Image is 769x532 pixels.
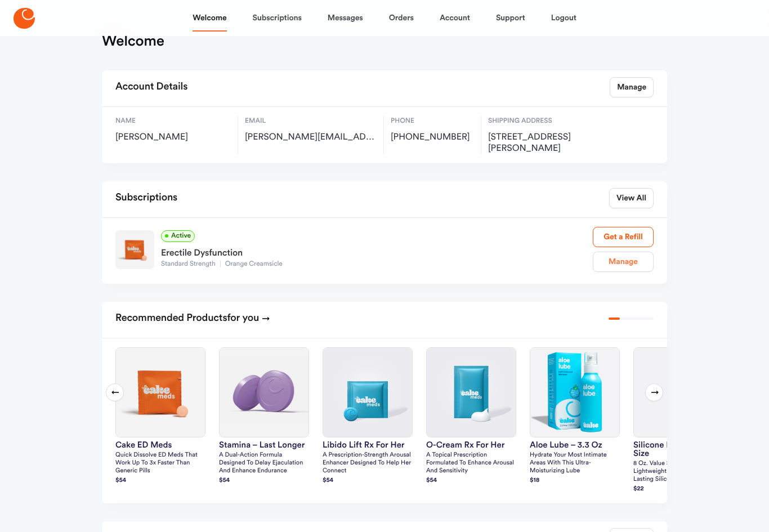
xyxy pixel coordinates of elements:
[219,451,309,475] p: A dual-action formula designed to delay ejaculation and enhance endurance
[323,477,333,484] strong: $ 54
[219,347,309,486] a: Stamina – Last LongerStamina – Last LongerA dual-action formula designed to delay ejaculation and...
[426,441,516,449] h3: O-Cream Rx for Her
[633,486,644,492] strong: $ 22
[115,347,205,486] a: Cake ED MedsCake ED MedsQuick dissolve ED Meds that work up to 3x faster than generic pills$54
[115,77,187,97] h2: Account Details
[610,77,654,97] a: Manage
[427,348,516,437] img: O-Cream Rx for Her
[530,441,620,449] h3: Aloe Lube – 3.3 oz
[389,5,414,32] a: Orders
[245,132,377,143] span: justin.austermann@gmail.com
[161,242,593,260] div: Erectile Dysfunction
[328,5,363,32] a: Messages
[323,348,412,437] img: Libido Lift Rx For Her
[115,116,231,126] span: Name
[609,188,654,208] a: View All
[633,441,723,458] h3: silicone lube – value size
[161,261,220,267] span: Standard Strength
[593,252,654,272] a: Manage
[219,441,309,449] h3: Stamina – Last Longer
[426,477,437,484] strong: $ 54
[102,32,164,50] h1: Welcome
[115,132,231,143] span: [PERSON_NAME]
[633,347,723,494] a: silicone lube – value sizesilicone lube – value size8 oz. Value size ultra lightweight, extremely...
[245,116,377,126] span: Email
[115,230,154,269] img: Standard Strength
[530,451,620,475] p: Hydrate your most intimate areas with this ultra-moisturizing lube
[161,230,195,242] span: Active
[530,347,620,486] a: Aloe Lube – 3.3 ozAloe Lube – 3.3 ozHydrate your most intimate areas with this ultra-moisturizing...
[220,348,309,437] img: Stamina – Last Longer
[633,460,723,484] p: 8 oz. Value size ultra lightweight, extremely long-lasting silicone formula
[115,188,177,208] h2: Subscriptions
[115,441,205,449] h3: Cake ED Meds
[391,132,474,143] span: [PHONE_NUMBER]
[426,451,516,475] p: A topical prescription formulated to enhance arousal and sensitivity
[193,5,226,32] a: Welcome
[219,477,230,484] strong: $ 54
[227,313,260,323] span: for you
[426,347,516,486] a: O-Cream Rx for HerO-Cream Rx for HerA topical prescription formulated to enhance arousal and sens...
[115,309,270,329] h2: Recommended Products
[161,242,593,269] a: Erectile DysfunctionStandard StrengthOrange Creamsicle
[440,5,470,32] a: Account
[496,5,525,32] a: Support
[323,441,413,449] h3: Libido Lift Rx For Her
[488,116,609,126] span: Shipping Address
[115,451,205,475] p: Quick dissolve ED Meds that work up to 3x faster than generic pills
[115,477,126,484] strong: $ 54
[488,132,609,154] span: 908 Morrison Ave., Saint Louis, US, 63104
[323,451,413,475] p: A prescription-strength arousal enhancer designed to help her connect
[323,347,413,486] a: Libido Lift Rx For HerLibido Lift Rx For HerA prescription-strength arousal enhancer designed to ...
[116,348,205,437] img: Cake ED Meds
[253,5,302,32] a: Subscriptions
[391,116,474,126] span: Phone
[593,227,654,247] a: Get a Refill
[530,477,539,484] strong: $ 18
[530,348,619,437] img: Aloe Lube – 3.3 oz
[220,261,287,267] span: Orange Creamsicle
[634,348,723,437] img: silicone lube – value size
[551,5,576,32] a: Logout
